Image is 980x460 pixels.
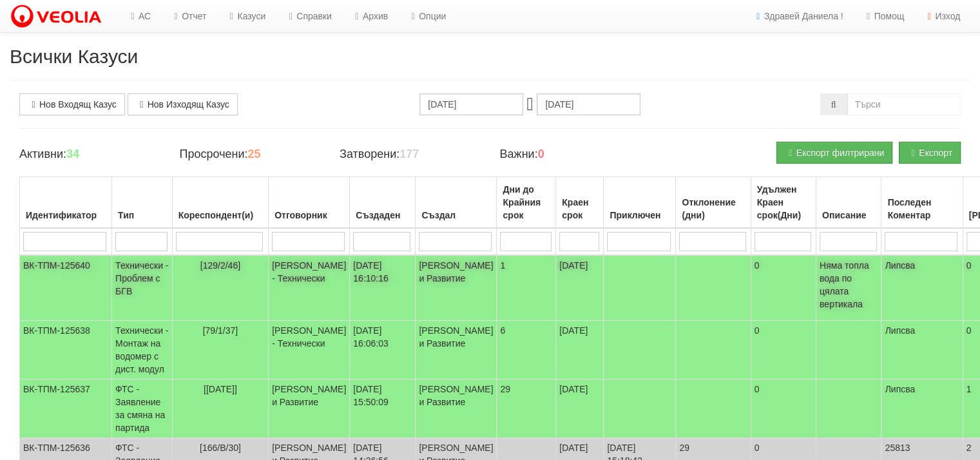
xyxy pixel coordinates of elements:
th: Създаден: No sort applied, activate to apply an ascending sort [350,177,416,229]
h4: Просрочени: [180,148,321,161]
th: Отговорник: No sort applied, activate to apply an ascending sort [269,177,350,229]
td: [DATE] 16:06:03 [350,321,416,379]
th: Кореспондент(и): No sort applied, activate to apply an ascending sort [172,177,268,229]
td: [PERSON_NAME] - Технически [269,321,350,379]
button: Експорт [899,142,961,164]
a: Нов Изходящ Казус [128,93,238,115]
span: 25813 [885,443,910,453]
td: ВК-ТПМ-125638 [20,321,112,379]
td: [PERSON_NAME] и Развитие [416,321,497,379]
td: 0 [751,321,816,379]
div: Тип [115,206,169,224]
div: Описание [820,206,878,224]
div: Идентификатор [23,206,108,224]
td: [DATE] 15:50:09 [350,379,416,438]
b: 34 [66,148,79,160]
td: [PERSON_NAME] и Развитие [416,379,497,438]
td: [DATE] [556,321,604,379]
th: Описание: No sort applied, activate to apply an ascending sort [816,177,881,229]
td: ВК-ТПМ-125637 [20,379,112,438]
td: Технически - Монтаж на водомер с дист. модул [112,321,173,379]
span: 29 [500,384,510,394]
span: 6 [500,325,505,336]
td: 0 [751,379,816,438]
td: Технически - Проблем с БГВ [112,255,173,321]
th: Последен Коментар: No sort applied, activate to apply an ascending sort [881,177,963,229]
h4: Важни: [500,148,641,161]
span: [79/1/37] [203,325,238,336]
td: 0 [751,255,816,321]
th: Тип: No sort applied, activate to apply an ascending sort [112,177,173,229]
div: Отговорник [272,206,346,224]
span: [[DATE]] [204,384,237,394]
span: Липсва [885,325,915,336]
h2: Всички Казуси [10,46,970,67]
span: 1 [500,260,505,271]
td: [PERSON_NAME] и Развитие [269,379,350,438]
td: [DATE] [556,379,604,438]
h4: Затворени: [340,148,481,161]
b: 177 [399,148,419,160]
span: Липсва [885,260,915,271]
input: Търсене по Идентификатор, Бл/Вх/Ап, Тип, Описание, Моб. Номер, Имейл, Файл, Коментар, [847,93,961,115]
th: Създал: No sort applied, activate to apply an ascending sort [416,177,497,229]
td: [PERSON_NAME] - Технически [269,255,350,321]
td: ВК-ТПМ-125640 [20,255,112,321]
div: Дни до Крайния срок [500,180,552,224]
span: [166/В/30] [200,443,241,453]
h4: Активни: [19,148,160,161]
button: Експорт филтрирани [776,142,892,164]
div: Приключен [607,206,672,224]
b: 25 [247,148,260,160]
div: Създал [419,206,493,224]
td: [DATE] [556,255,604,321]
img: VeoliaLogo.png [10,3,108,30]
b: 0 [538,148,544,160]
p: Няма топла вода по цялата вертикала [820,259,878,311]
td: [DATE] 16:10:16 [350,255,416,321]
th: Краен срок: No sort applied, activate to apply an ascending sort [556,177,604,229]
div: Удължен Краен срок(Дни) [754,180,812,224]
th: Приключен: No sort applied, activate to apply an ascending sort [604,177,676,229]
td: [PERSON_NAME] и Развитие [416,255,497,321]
span: [129/2/46] [200,260,240,271]
div: Последен Коментар [885,193,959,224]
a: Нов Входящ Казус [19,93,125,115]
th: Идентификатор: No sort applied, activate to apply an ascending sort [20,177,112,229]
span: Липсва [885,384,915,394]
div: Отклонение (дни) [679,193,747,224]
th: Отклонение (дни): No sort applied, activate to apply an ascending sort [676,177,751,229]
div: Краен срок [559,193,600,224]
div: Кореспондент(и) [176,206,265,224]
td: ФТС - Заявление за смяна на партида [112,379,173,438]
div: Създаден [353,206,412,224]
th: Дни до Крайния срок: No sort applied, activate to apply an ascending sort [497,177,556,229]
th: Удължен Краен срок(Дни): No sort applied, activate to apply an ascending sort [751,177,816,229]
